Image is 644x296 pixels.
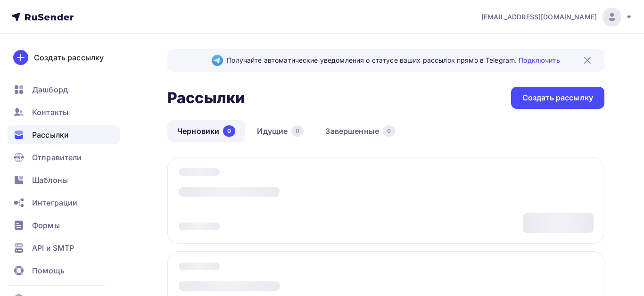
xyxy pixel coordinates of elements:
[481,8,633,26] a: [EMAIL_ADDRESS][DOMAIN_NAME]
[8,125,120,144] a: Рассылки
[519,56,560,64] a: Подключить
[8,148,120,167] a: Отправители
[32,84,68,95] span: Дашборд
[383,125,395,137] div: 0
[8,216,120,235] a: Формы
[32,107,68,118] span: Контакты
[8,171,120,189] a: Шаблоны
[32,220,60,231] span: Формы
[167,89,245,107] h2: Рассылки
[32,265,65,276] span: Помощь
[32,174,68,186] span: Шаблоны
[481,12,597,22] span: [EMAIL_ADDRESS][DOMAIN_NAME]
[247,120,314,142] a: Идущие0
[212,55,223,66] img: Telegram
[32,242,74,254] span: API и SMTP
[32,152,82,163] span: Отправители
[522,92,593,103] div: Создать рассылку
[32,197,77,208] span: Интеграции
[227,56,560,65] span: Получайте автоматические уведомления о статусе ваших рассылок прямо в Telegram.
[223,125,235,137] div: 0
[32,129,69,140] span: Рассылки
[8,80,120,99] a: Дашборд
[8,103,120,122] a: Контакты
[291,125,304,137] div: 0
[34,52,104,63] div: Создать рассылку
[167,120,245,142] a: Черновики0
[315,120,405,142] a: Завершенные0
